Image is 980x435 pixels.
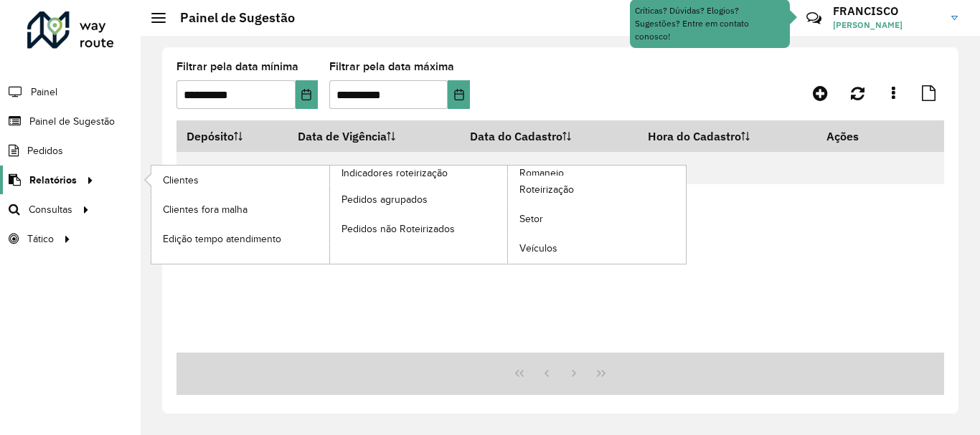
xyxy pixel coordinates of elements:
h3: FRANCISCO [833,4,941,18]
a: Pedidos agrupados [330,185,508,214]
span: Clientes fora malha [163,202,248,217]
h2: Painel de Sugestão [166,10,295,26]
span: Edição tempo atendimento [163,231,281,247]
label: Filtrar pela data mínima [176,58,298,75]
span: Pedidos não Roteirizados [341,221,455,236]
span: Pedidos [27,143,63,158]
a: Pedidos não Roteirizados [330,214,508,243]
button: Choose Date [448,80,470,109]
td: Nenhum registro encontrado [176,152,944,184]
span: Clientes [163,173,199,188]
th: Depósito [176,121,288,152]
a: Veículos [508,234,686,263]
span: Pedidos agrupados [341,192,428,207]
span: Painel [31,85,57,100]
th: Data do Cadastro [460,121,638,152]
a: Clientes fora malha [151,195,329,224]
span: Setor [519,211,543,226]
button: Choose Date [296,80,318,109]
span: Tático [27,231,54,247]
span: Relatórios [29,173,77,188]
span: Indicadores roteirização [341,166,448,181]
span: Veículos [519,241,557,256]
span: Painel de Sugestão [29,114,115,129]
span: Roteirização [519,182,574,197]
th: Data de Vigência [288,121,460,152]
th: Hora do Cadastro [638,121,816,152]
a: Roteirização [508,176,686,204]
a: Edição tempo atendimento [151,224,329,253]
a: Setor [508,205,686,234]
a: Contato Rápido [798,3,829,34]
a: Clientes [151,166,329,194]
a: Indicadores roteirização [151,166,508,264]
span: [PERSON_NAME] [833,19,941,32]
th: Ações [816,121,903,151]
label: Filtrar pela data máxima [329,58,454,75]
span: Consultas [29,202,72,217]
a: Romaneio [330,166,687,264]
span: Romaneio [519,166,564,181]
